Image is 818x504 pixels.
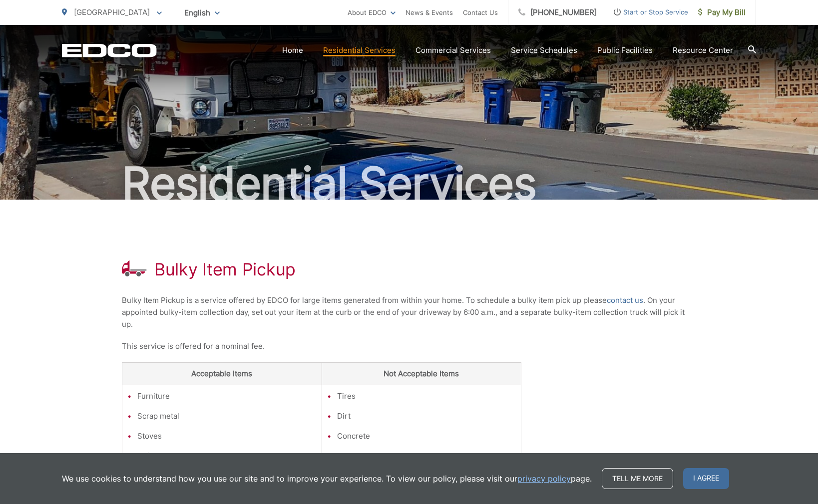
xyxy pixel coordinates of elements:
[673,44,733,56] a: Resource Center
[154,259,296,279] h1: Bulky Item Pickup
[384,369,459,378] strong: Not Acceptable Items
[74,7,150,17] span: [GEOGRAPHIC_DATA]
[348,6,396,18] a: About EDCO
[406,6,453,18] a: News & Events
[122,294,696,330] p: Bulky Item Pickup is a service offered by EDCO for large items generated from within your home. T...
[137,430,317,442] li: Stoves
[323,44,396,56] a: Residential Services
[122,340,696,352] p: This service is offered for a nominal fee.
[62,159,756,209] h2: Residential Services
[683,468,729,489] span: I agree
[137,390,317,402] li: Furniture
[415,44,491,56] a: Commercial Services
[62,43,157,57] a: EDCD logo. Return to the homepage.
[511,44,577,56] a: Service Schedules
[137,410,317,422] li: Scrap metal
[282,44,303,56] a: Home
[602,468,673,489] a: Tell me more
[177,4,227,21] span: English
[698,6,746,18] span: Pay My Bill
[607,294,643,306] a: contact us
[463,6,498,18] a: Contact Us
[337,410,516,422] li: Dirt
[517,473,571,485] a: privacy policy
[191,369,252,378] strong: Acceptable Items
[337,430,516,442] li: Concrete
[337,450,516,462] li: Asphalt
[597,44,653,56] a: Public Facilities
[137,450,317,462] li: Refrigerators
[62,473,592,485] p: We use cookies to understand how you use our site and to improve your experience. To view our pol...
[337,390,516,402] li: Tires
